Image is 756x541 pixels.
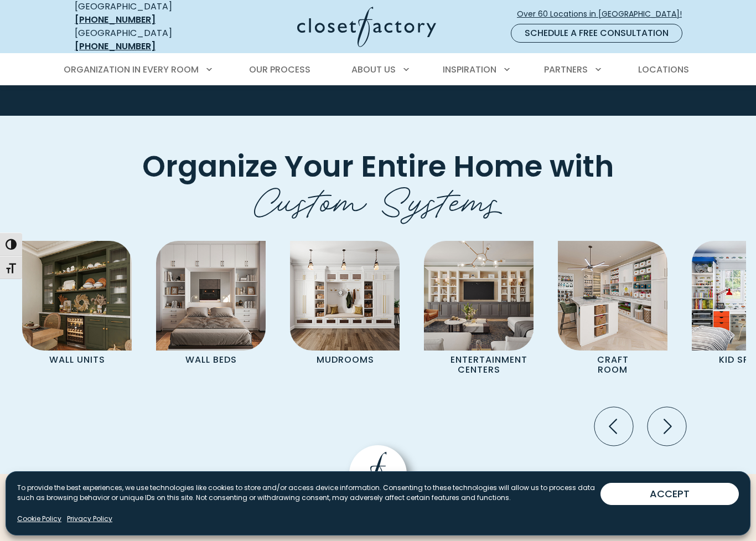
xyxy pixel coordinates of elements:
[443,63,496,76] span: Inspiration
[249,63,310,76] span: Our Process
[17,514,61,524] a: Cookie Policy
[75,27,210,53] div: [GEOGRAPHIC_DATA]
[278,241,412,369] a: Mudroom Cabinets Mudrooms
[22,241,132,351] img: Wall unit
[576,351,650,380] p: Craft Room
[75,40,156,53] a: [PHONE_NUMBER]
[351,63,396,76] span: About Us
[156,241,266,351] img: Wall Bed
[64,63,199,76] span: Organization in Every Room
[308,351,382,369] p: Mudrooms
[511,24,682,43] a: Schedule a Free Consultation
[643,403,691,450] button: Next slide
[412,241,546,380] a: Entertainment Center Entertainment Centers
[254,171,503,225] span: Custom Systems
[558,241,667,351] img: Custom craft room
[600,483,739,505] button: ACCEPT
[174,351,248,369] p: Wall Beds
[517,8,691,20] span: Over 60 Locations in [GEOGRAPHIC_DATA]!
[17,483,600,503] p: To provide the best experiences, we use technologies like cookies to store and/or access device i...
[10,241,144,369] a: Wall unit Wall Units
[67,514,112,524] a: Privacy Policy
[142,146,614,187] span: Organize Your Entire Home with
[297,7,436,47] img: Closet Factory Logo
[290,241,400,351] img: Mudroom Cabinets
[590,403,638,450] button: Previous slide
[56,54,700,85] nav: Primary Menu
[144,241,278,369] a: Wall Bed Wall Beds
[75,13,156,26] a: [PHONE_NUMBER]
[546,241,680,380] a: Custom craft room Craft Room
[40,351,115,369] p: Wall Units
[424,241,534,351] img: Entertainment Center
[544,63,588,76] span: Partners
[638,63,689,76] span: Locations
[442,351,516,380] p: Entertainment Centers
[516,4,691,24] a: Over 60 Locations in [GEOGRAPHIC_DATA]!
